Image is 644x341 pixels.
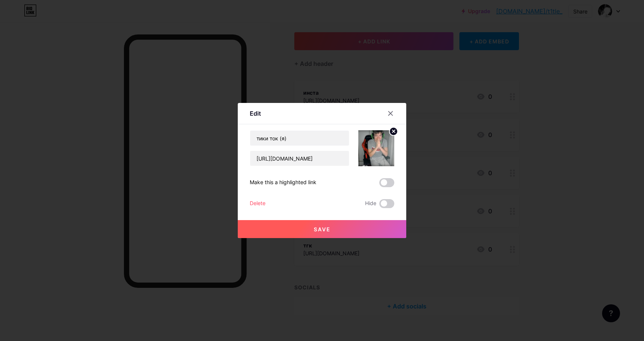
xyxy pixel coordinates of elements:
[314,226,331,232] span: Save
[358,130,394,166] img: link_thumbnail
[250,178,316,187] div: Make this a highlighted link
[250,109,261,118] div: Edit
[250,131,349,146] input: Title
[238,220,406,238] button: Save
[250,199,265,208] div: Delete
[365,199,376,208] span: Hide
[250,151,349,166] input: URL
